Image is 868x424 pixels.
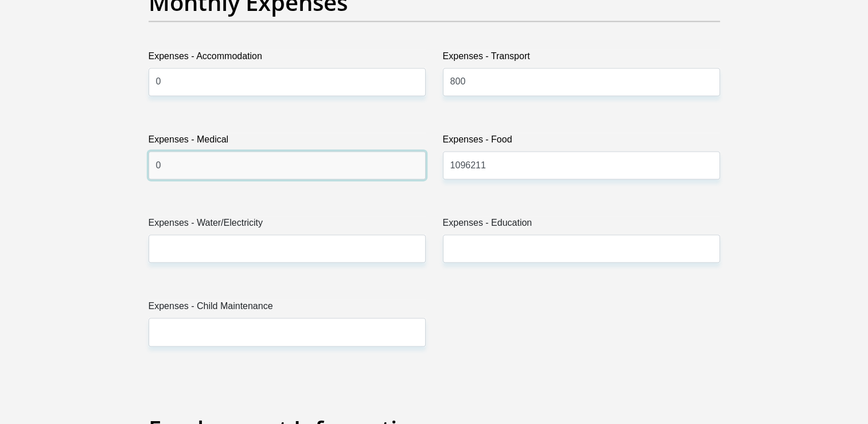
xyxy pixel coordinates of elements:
label: Expenses - Education [443,216,720,234]
input: Expenses - Food [443,151,720,179]
input: Expenses - Education [443,234,720,263]
input: Expenses - Accommodation [149,68,426,96]
input: Expenses - Transport [443,68,720,96]
label: Expenses - Child Maintenance [149,299,426,318]
label: Expenses - Water/Electricity [149,216,426,234]
label: Expenses - Transport [443,49,720,68]
label: Expenses - Medical [149,133,426,151]
label: Expenses - Accommodation [149,49,426,68]
input: Expenses - Water/Electricity [149,234,426,263]
label: Expenses - Food [443,133,720,151]
input: Expenses - Child Maintenance [149,318,426,346]
input: Expenses - Medical [149,151,426,179]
